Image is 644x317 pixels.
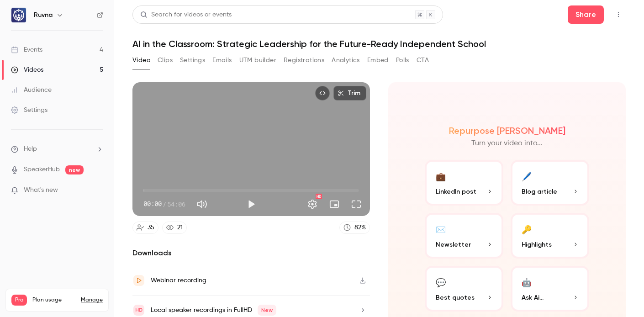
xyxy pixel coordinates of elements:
button: Mute [193,195,211,213]
button: Analytics [332,53,360,68]
button: Settings [180,53,205,68]
button: 💼LinkedIn post [425,160,503,206]
div: 21 [177,223,183,232]
li: help-dropdown-opener [11,144,103,154]
button: UTM builder [239,53,276,68]
div: 82 % [354,223,366,232]
a: 35 [132,222,158,234]
button: Trim [333,86,366,100]
button: Embed [367,53,389,68]
span: 00:00 [143,199,162,209]
span: Ask Ai... [522,293,544,302]
button: Top Bar Actions [611,7,626,22]
a: Manage [81,296,103,304]
button: Emails [212,53,232,68]
div: 🖊️ [522,169,532,183]
button: Embed video [315,86,330,100]
button: Full screen [347,195,365,213]
a: SpeakerHub [24,165,60,174]
button: CTA [417,53,429,68]
button: Clips [158,53,173,68]
span: Highlights [522,240,552,249]
span: / [163,199,166,209]
div: 35 [148,223,154,232]
span: What's new [24,185,58,195]
div: Videos [11,65,43,74]
div: 💬 [436,275,446,289]
div: 💼 [436,169,446,183]
div: Audience [11,85,52,95]
button: Settings [303,195,322,213]
button: Polls [396,53,409,68]
div: HD [316,194,322,199]
a: 21 [162,222,187,234]
div: Webinar recording [151,275,206,286]
span: Plan usage [32,296,75,304]
span: new [65,165,84,174]
span: New [258,305,276,316]
button: 🤖Ask Ai... [511,266,589,312]
img: Ruvna [11,8,26,22]
div: 🤖 [522,275,532,289]
span: Pro [11,295,27,306]
button: Share [568,5,604,24]
button: ✉️Newsletter [425,213,503,259]
button: Registrations [284,53,324,68]
h1: AI in the Classroom: Strategic Leadership for the Future-Ready Independent School [132,38,626,49]
button: Turn on miniplayer [325,195,343,213]
button: 💬Best quotes [425,266,503,312]
div: ✉️ [436,222,446,236]
button: 🖊️Blog article [511,160,589,206]
div: Search for videos or events [140,10,232,20]
div: Local speaker recordings in FullHD [151,305,276,316]
p: Turn your video into... [471,138,543,149]
div: 00:00 [143,199,185,209]
span: Help [24,144,37,154]
button: Play [242,195,260,213]
span: LinkedIn post [436,187,476,196]
span: Best quotes [436,293,475,302]
div: 🔑 [522,222,532,236]
div: Events [11,45,42,54]
button: 🔑Highlights [511,213,589,259]
span: Newsletter [436,240,471,249]
a: 82% [339,222,370,234]
button: Video [132,53,150,68]
h6: Ruvna [34,11,53,20]
iframe: Noticeable Trigger [92,186,103,195]
div: Settings [11,106,48,115]
h2: Repurpose [PERSON_NAME] [449,125,565,136]
h2: Downloads [132,248,370,259]
span: 54:06 [167,199,185,209]
span: Blog article [522,187,557,196]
